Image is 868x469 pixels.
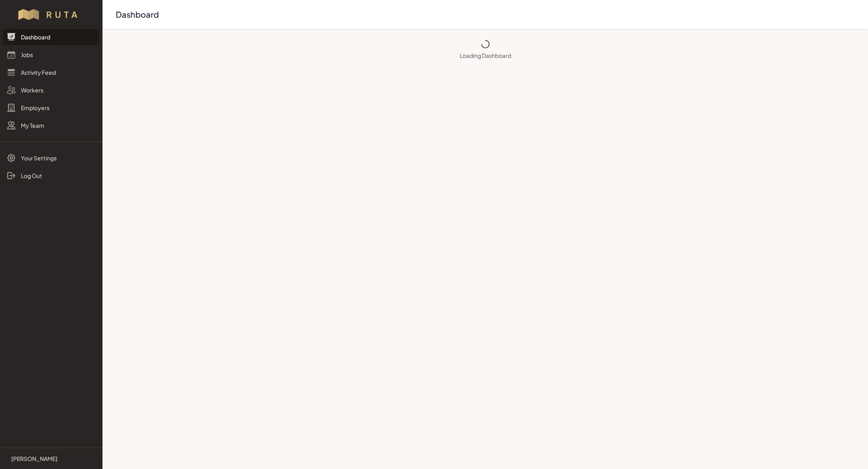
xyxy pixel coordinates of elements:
[3,117,99,133] a: My Team
[3,100,99,116] a: Employers
[103,51,868,59] p: Loading Dashboard
[11,455,57,463] p: [PERSON_NAME]
[3,150,99,166] a: Your Settings
[116,9,849,20] h2: Dashboard
[3,168,99,184] a: Log Out
[17,8,86,21] img: Workflow
[3,47,99,63] a: Jobs
[3,82,99,98] a: Workers
[6,455,96,463] a: [PERSON_NAME]
[3,29,99,45] a: Dashboard
[3,64,99,80] a: Activity Feed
